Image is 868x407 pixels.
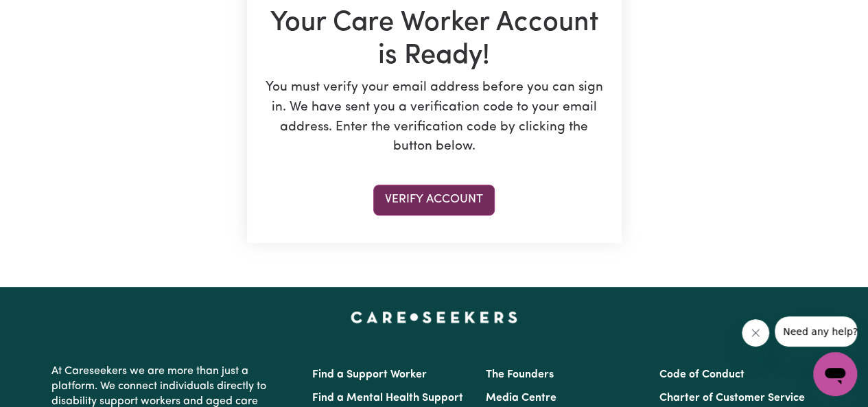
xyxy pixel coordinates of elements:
[486,369,554,380] a: The Founders
[775,316,857,347] iframe: Message from company
[312,369,427,380] a: Find a Support Worker
[261,78,608,157] p: You must verify your email address before you can sign in. We have sent you a verification code t...
[351,312,517,323] a: Careseekers home page
[373,185,495,215] button: Verify Account
[486,393,556,404] a: Media Centre
[742,319,769,347] iframe: Close message
[659,393,805,404] a: Charter of Customer Service
[659,369,744,380] a: Code of Conduct
[261,7,608,73] h1: Your Care Worker Account is Ready!
[813,352,857,396] iframe: Button to launch messaging window
[8,10,83,21] span: Need any help?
